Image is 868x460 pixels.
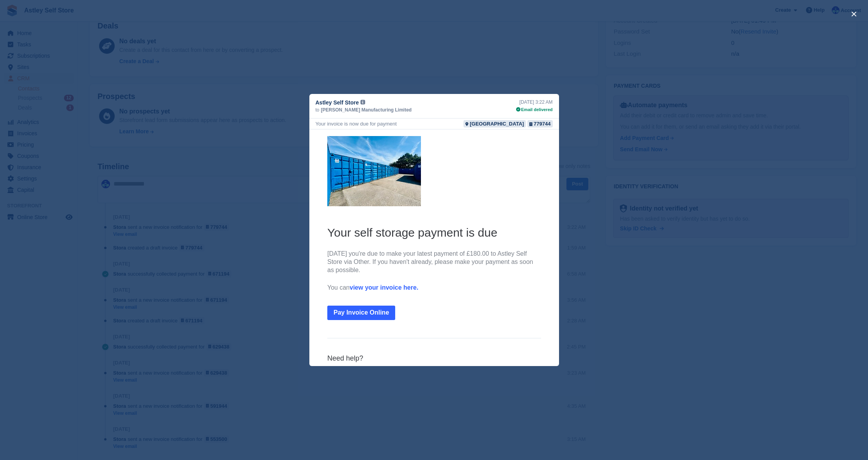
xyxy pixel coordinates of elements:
[316,120,397,127] div: Your invoice is now due for payment
[516,106,553,113] div: Email delivered
[18,96,232,111] h2: Your self storage payment is due
[516,99,553,106] div: [DATE] 3:22 AM
[848,8,860,20] button: close
[360,100,365,104] img: icon-info-grey-7440780725fd019a000dd9b08b2336e03edf1995a4989e88bcd33f0948082b44.svg
[470,120,524,127] div: [GEOGRAPHIC_DATA]
[316,99,359,106] span: Astley Self Store
[527,120,552,127] a: 779744
[18,176,86,191] a: Pay Invoice Online
[463,120,526,127] a: [GEOGRAPHIC_DATA]
[18,225,232,234] h6: Need help?
[18,154,232,163] p: You can
[40,155,109,161] a: view your invoice here.
[321,106,412,113] span: [PERSON_NAME] Manufacturing Limited
[534,120,550,127] div: 779744
[316,106,320,113] span: to
[18,121,224,144] span: [DATE] you're due to make your latest payment of £180.00 to Astley Self Store via Other. If you h...
[18,7,112,77] img: Astley Self Store Logo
